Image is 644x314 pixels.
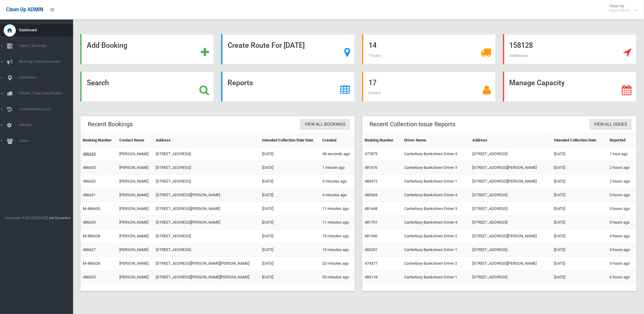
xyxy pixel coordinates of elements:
td: [STREET_ADDRESS][PERSON_NAME] [154,216,260,229]
a: 486634 [83,152,96,156]
td: 3 hours ago [607,202,637,216]
a: M-486626 [83,261,100,266]
td: [PERSON_NAME] [117,175,154,188]
td: Canterbury Bankstown Driver 3 [402,161,470,175]
td: 20 minutes ago [320,270,355,284]
th: Intended Collection Date Date [260,134,320,147]
th: Booking Number [80,134,117,147]
td: Canterbury Bankstown Driver 1 [402,270,470,284]
a: 17 Drivers [362,72,496,102]
strong: Add Booking [87,41,127,50]
span: Tasks / Bookings [17,44,77,48]
header: Recent Bookings [80,118,140,130]
a: 486627 [83,247,96,252]
td: [PERSON_NAME] [117,202,154,216]
td: Canterbury Bankstown Driver 2 [402,257,470,270]
a: Manage Capacity [503,72,637,102]
strong: 17 [369,78,376,87]
a: View All Issues [590,119,632,130]
td: [DATE] [260,161,320,175]
strong: Jet Dynamics [49,216,71,220]
td: Canterbury Bankstown Driver 2 [402,229,470,243]
td: 4 minutes ago [320,188,355,202]
td: [DATE] [260,229,320,243]
td: [STREET_ADDRESS] [154,147,260,161]
td: [STREET_ADDRESS] [470,216,552,229]
td: [PERSON_NAME] [117,147,154,161]
td: [STREET_ADDRESS][PERSON_NAME] [154,188,260,202]
a: M-486628 [83,234,100,238]
span: Drivers, Trucks and Routes [17,91,77,96]
td: 20 minutes ago [320,257,355,270]
a: 480472 [365,179,377,183]
td: [DATE] [552,216,607,229]
td: [STREET_ADDRESS][PERSON_NAME] [470,257,552,270]
a: 486633 [83,165,96,170]
td: [DATE] [552,147,607,161]
td: Canterbury Bankstown Driver 3 [402,147,470,161]
td: [STREET_ADDRESS] [470,188,552,202]
td: 4 hours ago [607,229,637,243]
a: 486629 [83,220,96,225]
td: Canterbury Bankstown Driver 1 [402,243,470,257]
td: [DATE] [552,202,607,216]
span: Users [17,139,77,143]
strong: 158128 [509,41,533,50]
td: 19 minutes ago [320,229,355,243]
td: [DATE] [552,229,607,243]
td: Canterbury Bankstown Driver 3 [402,202,470,216]
span: Copyright © [DATE]-[DATE] [5,216,48,220]
a: 474377 [365,261,377,266]
span: Addresses [17,75,77,80]
td: [DATE] [552,175,607,188]
span: Clean Up [606,4,636,13]
a: 483118 [365,275,377,279]
span: Communication Log [17,107,77,111]
td: 3 hours ago [607,188,637,202]
td: 19 minutes ago [320,243,355,257]
td: [DATE] [552,161,607,175]
td: [PERSON_NAME] [117,161,154,175]
span: Addresses [509,53,528,58]
span: Settings [17,123,77,127]
th: Address [154,134,260,147]
header: Recent Collection Issue Reports [362,118,463,130]
td: [STREET_ADDRESS][PERSON_NAME][PERSON_NAME] [154,257,260,270]
td: [DATE] [552,188,607,202]
td: [PERSON_NAME] [117,270,154,284]
strong: Create Route For [DATE] [228,41,305,50]
td: 11 minutes ago [320,216,355,229]
th: Contact Name [117,134,154,147]
td: 1 minute ago [320,161,355,175]
td: [PERSON_NAME] [117,243,154,257]
span: Clean Up ADMIN [6,7,43,12]
td: 11 minutes ago [320,202,355,216]
td: [DATE] [260,202,320,216]
td: 5 hours ago [607,243,637,257]
td: [DATE] [260,175,320,188]
td: [PERSON_NAME] [117,257,154,270]
td: [PERSON_NAME] [117,229,154,243]
td: [STREET_ADDRESS] [154,229,260,243]
td: [DATE] [260,188,320,202]
a: 486625 [83,275,96,279]
th: Booking Number [362,134,402,147]
strong: 14 [369,41,376,50]
a: Add Booking [80,34,214,64]
td: [DATE] [260,147,320,161]
a: 158128 Addresses [503,34,637,64]
td: [DATE] [260,257,320,270]
td: [STREET_ADDRESS] [470,270,552,284]
a: 481676 [365,165,377,170]
td: 58 seconds ago [320,147,355,161]
td: [DATE] [260,216,320,229]
td: [STREET_ADDRESS] [154,161,260,175]
a: 477879 [365,152,377,156]
td: 3 hours ago [607,216,637,229]
a: 480669 [365,193,377,197]
td: [STREET_ADDRESS][PERSON_NAME] [470,161,552,175]
td: [STREET_ADDRESS] [470,243,552,257]
th: Created [320,134,355,147]
a: View All Bookings [300,119,350,130]
strong: Manage Capacity [509,78,565,87]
